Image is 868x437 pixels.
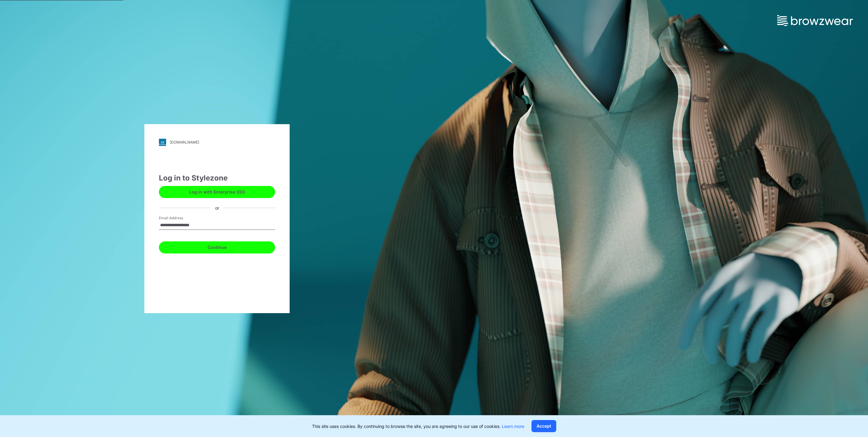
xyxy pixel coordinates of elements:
[170,140,199,144] div: [DOMAIN_NAME]
[159,186,275,198] button: Log in with Enterprise SSO
[777,15,853,26] img: browzwear-logo.73288ffb.svg
[159,173,275,184] div: Log in to Stylezone
[531,420,556,432] button: Accept
[210,205,224,211] div: or
[312,423,524,429] p: This site uses cookies. By continuing to browse the site, you are agreeing to our use of cookies.
[159,139,166,146] img: svg+xml;base64,PHN2ZyB3aWR0aD0iMjgiIGhlaWdodD0iMjgiIHZpZXdCb3g9IjAgMCAyOCAyOCIgZmlsbD0ibm9uZSIgeG...
[159,241,275,253] button: Continue
[159,139,275,146] a: [DOMAIN_NAME]
[502,424,524,429] a: Learn more
[159,215,201,221] label: Email Address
